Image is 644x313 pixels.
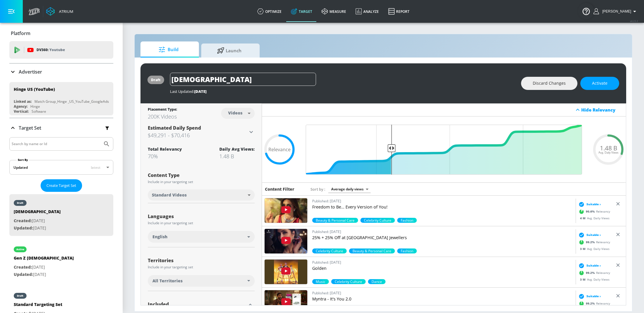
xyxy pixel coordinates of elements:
[533,80,566,87] span: Discard Changes
[148,302,246,307] div: Included
[148,258,255,263] div: Territories
[30,104,40,109] div: Hinge
[577,207,610,216] div: Relevancy
[587,202,601,206] span: Suitable ›
[9,118,113,138] div: Target Set
[521,77,577,90] button: Discard Changes
[13,165,28,170] div: Updated
[312,259,573,265] p: Published: [DATE]
[41,179,82,192] button: Create Target Set
[397,248,417,253] div: 50.0%
[310,187,325,192] span: Sort by
[148,231,255,243] div: English
[9,241,113,282] div: activeGen Z [DEMOGRAPHIC_DATA]Created:[DATE]Updated:[DATE]
[312,198,573,204] p: Published: [DATE]
[14,302,62,310] div: Standard Targeting Set
[9,82,113,115] div: Hinge US (YouTube)Linked as:Match Group_Hinge _US_YouTube_GoogleAdsAgency:HingeVertical:Software
[14,264,32,270] span: Created:
[34,99,109,104] div: Match Group_Hinge _US_YouTube_GoogleAds
[225,110,245,115] div: Videos
[368,279,386,284] div: 50.0%
[14,209,61,217] div: [DEMOGRAPHIC_DATA]
[37,47,65,53] p: DV360:
[586,209,596,214] span: 90.6 %
[312,265,573,271] p: Golden
[148,113,177,120] div: 200K Videos
[630,19,638,22] span: v 4.22.2
[577,247,610,251] div: Avg. Daily Views
[148,214,255,219] div: Languages
[593,8,638,15] button: [PERSON_NAME]
[351,1,383,22] a: Analyze
[194,89,206,94] span: [DATE]
[578,3,594,19] button: Open Resource Center
[312,279,329,284] div: 99.2%
[146,43,191,57] span: Build
[9,64,113,80] div: Advertiser
[32,109,46,114] div: Software
[151,77,161,82] div: draft
[9,41,113,59] div: DV360: Youtube
[581,107,623,113] div: Hide Relevancy
[312,229,573,235] p: Published: [DATE]
[14,272,33,277] span: Updated:
[17,201,23,204] div: draft
[360,218,395,223] div: 70.3%
[383,1,414,22] a: Report
[14,271,74,278] p: [DATE]
[148,173,255,178] div: Content Type
[587,233,601,237] span: Suitable ›
[360,218,395,223] span: Celebrity Culture
[577,293,601,299] div: Suitable ›
[397,218,417,223] div: 70.3%
[148,125,201,131] span: Estimated Daily Spend
[600,9,631,13] span: login as: stephanie.wolklin@zefr.com
[312,259,573,279] a: Published: [DATE]Golden
[397,218,417,223] span: Fashion
[580,277,587,281] span: 3 M
[14,218,32,223] span: Created:
[14,86,55,92] div: Hinge US (YouTube)
[349,248,395,253] div: 90.6%
[577,299,610,308] div: Relevancy
[19,125,41,131] p: Target Set
[592,80,607,87] span: Activate
[152,234,167,240] span: English
[312,218,358,223] span: Beauty & Personal Care
[587,263,601,268] span: Suitable ›
[397,248,417,253] span: Fashion
[19,69,42,75] p: Advertiser
[219,146,255,152] div: Daily Avg Views:
[14,217,61,225] p: [DATE]
[14,104,27,109] div: Agency:
[580,77,619,90] button: Activate
[207,44,251,58] span: Launch
[262,103,626,116] div: Hide Relevancy
[148,125,255,139] div: Estimated Daily Spend$49,291 - $70,416
[152,192,187,198] span: Standard Videos
[17,158,29,162] label: Sort By
[598,151,619,154] span: Avg. Daily Views
[152,278,183,284] span: All Territories
[312,248,347,253] div: 99.2%
[91,165,100,170] span: latest
[577,238,610,247] div: Relevancy
[148,131,248,139] h3: $49,291 - $70,416
[148,275,255,287] div: All Territories
[312,229,573,248] a: Published: [DATE]25% + 25% Off at [GEOGRAPHIC_DATA] Jewellers
[265,198,307,223] img: RJb3Mg2ET2w
[286,1,317,22] a: Target
[312,198,573,218] a: Published: [DATE]Freedom to Be… Every Version of You!
[577,263,601,269] div: Suitable ›
[331,279,366,284] div: 70.3%
[317,1,351,22] a: measure
[46,182,76,189] span: Create Target Set
[148,146,182,152] div: Total Relevancy
[14,225,33,231] span: Updated:
[577,232,601,238] div: Suitable ›
[14,264,74,271] p: [DATE]
[312,235,573,241] p: 25% + 25% Off at [GEOGRAPHIC_DATA] Jewellers
[312,279,329,284] span: Music
[265,260,307,284] img: 9_bTl2vvYQg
